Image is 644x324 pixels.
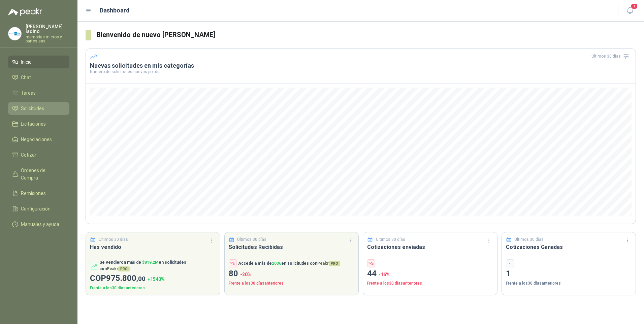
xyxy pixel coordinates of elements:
a: Remisiones [8,187,69,200]
p: Número de solicitudes nuevas por día [90,70,632,74]
p: Accede a más de en solicitudes con [238,260,340,267]
h3: Cotizaciones enviadas [367,243,493,251]
h1: Dashboard [100,6,130,15]
a: Configuración [8,202,69,215]
p: Frente a los 30 días anteriores [506,280,632,287]
span: 2036 [272,261,281,266]
span: ,00 [136,275,146,283]
h3: Nuevas solicitudes en mis categorías [90,62,632,70]
p: COP [90,272,216,285]
h3: Has vendido [90,243,216,251]
a: Licitaciones [8,118,69,130]
span: Órdenes de Compra [21,167,63,182]
span: PRO [329,261,340,266]
p: [PERSON_NAME] ladino [26,24,69,34]
span: Inicio [21,58,32,66]
p: 44 [367,267,493,280]
p: Últimos 30 días [99,236,128,243]
span: Configuración [21,205,51,213]
span: -16 % [379,272,390,277]
span: Manuales y ayuda [21,221,59,228]
span: Solicitudes [21,105,44,112]
h3: Solicitudes Recibidas [229,243,355,251]
span: Chat [21,74,31,81]
span: 1 [631,3,638,9]
a: Inicio [8,56,69,68]
button: 1 [624,5,636,17]
a: Tareas [8,87,69,99]
a: Chat [8,71,69,84]
p: 80 [229,267,355,280]
span: + 1540 % [148,277,165,282]
h3: Bienvenido de nuevo [PERSON_NAME] [96,30,636,40]
a: Órdenes de Compra [8,164,69,184]
span: Cotizar [21,151,36,159]
div: Últimos 30 días [591,51,632,62]
span: Remisiones [21,190,46,197]
a: Solicitudes [8,102,69,115]
div: - [506,259,514,267]
span: Peakr [107,266,130,271]
span: Licitaciones [21,120,46,128]
span: 975.800 [106,273,146,283]
span: PRO [118,266,130,271]
p: Se vendieron más de en solicitudes con [99,259,216,272]
img: Logo peakr [8,8,42,16]
span: -20 % [240,272,251,277]
p: Frente a los 30 días anteriores [367,280,493,287]
a: Negociaciones [8,133,69,146]
span: Tareas [21,89,36,97]
h3: Cotizaciones Ganadas [506,243,632,251]
p: Últimos 30 días [376,236,405,243]
a: Cotizar [8,149,69,161]
a: Manuales y ayuda [8,218,69,231]
p: Últimos 30 días [514,236,544,243]
p: Frente a los 30 días anteriores [229,280,355,287]
span: Peakr [317,261,340,266]
p: 1 [506,267,632,280]
img: Company Logo [8,27,21,40]
p: Últimos 30 días [237,236,266,243]
span: $ 819,2M [142,260,159,265]
span: Negociaciones [21,136,52,143]
p: memorias micros y partes sas [26,35,69,43]
p: Frente a los 30 días anteriores [90,285,216,291]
